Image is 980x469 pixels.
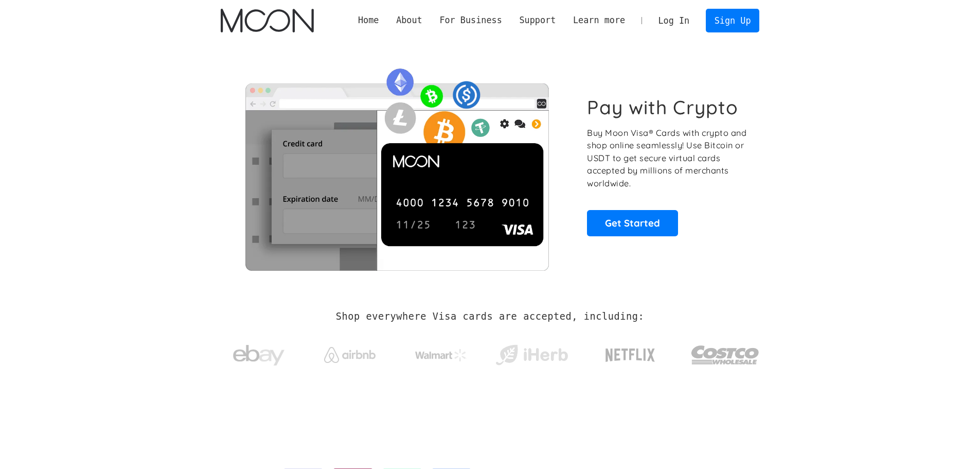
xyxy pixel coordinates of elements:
a: Netflix [584,332,676,373]
img: Moon Logo [221,9,314,32]
img: iHerb [493,342,570,369]
a: Sign Up [706,9,759,32]
a: Walmart [402,339,479,367]
div: For Business [431,14,511,27]
img: Costco [691,336,760,374]
h1: Pay with Crypto [587,96,738,119]
img: Moon Cards let you spend your crypto anywhere Visa is accepted. [221,61,573,270]
div: Learn more [573,14,625,27]
div: Support [519,14,556,27]
div: Learn more [564,14,634,27]
div: About [387,14,431,27]
a: iHerb [493,332,570,374]
div: Support [511,14,564,27]
h2: Shop everywhere Visa cards are accepted, including: [336,311,644,322]
a: Get Started [587,210,678,236]
div: For Business [439,14,502,27]
a: Airbnb [311,337,388,368]
a: home [221,9,314,32]
a: ebay [221,329,297,377]
img: Airbnb [324,347,376,363]
img: Walmart [415,349,467,361]
a: Costco [691,325,760,379]
img: ebay [233,339,284,372]
p: Buy Moon Visa® Cards with crypto and shop online seamlessly! Use Bitcoin or USDT to get secure vi... [587,127,748,190]
img: Netflix [604,342,656,368]
a: Home [349,14,387,27]
a: Log In [650,9,698,32]
div: About [396,14,422,27]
